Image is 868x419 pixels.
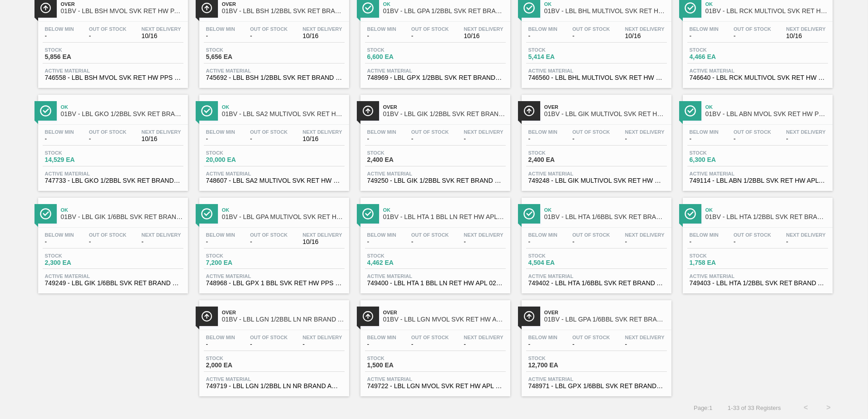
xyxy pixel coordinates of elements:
span: Active Material [690,68,826,73]
span: 746560 - LBL BHL MULTIVOL SVK RET HW PPS 0518 #4 [528,74,665,81]
span: Active Material [528,376,665,382]
span: Next Delivery [303,335,342,340]
span: Below Min [45,129,74,135]
span: Stock [45,253,108,258]
span: Out Of Stock [250,232,288,238]
button: > [817,396,840,419]
span: - [786,239,826,245]
span: Ok [61,104,183,110]
span: Ok [705,104,828,110]
span: - [411,33,449,39]
span: Active Material [206,171,342,176]
span: Out Of Stock [572,129,610,135]
span: 14,529 EA [45,156,108,163]
span: - [572,33,610,39]
span: Next Delivery [464,232,503,238]
span: Out Of Stock [250,26,288,32]
span: - [625,239,665,245]
span: Out Of Stock [572,26,610,32]
span: Ok [705,207,828,213]
span: - [734,239,771,245]
span: 749248 - LBL GIK MULTIVOL SVK RET HW PPS 1122 #4 [528,177,665,184]
span: 749403 - LBL HTA 1/2BBL SVK RET BRAND APL 0223 #3 [690,280,826,287]
img: Ícone [523,105,535,117]
span: 749114 - LBL ABN 1/2BBL SVK RET HW APL 0822 #4 4. [690,177,826,184]
span: - [528,33,557,39]
span: Stock [367,356,431,361]
span: Active Material [206,376,342,382]
span: Next Delivery [786,232,826,238]
span: Out Of Stock [734,129,771,135]
img: Ícone [685,208,696,219]
span: 01BV - LBL ABN MVOL SVK RET HW PPS #4 [705,111,828,117]
span: 1 - 33 of 33 Registers [726,404,781,411]
span: Ok [61,207,183,213]
a: ÍconeOver01BV - LBL LGN MVOL SVK RET HW APL 1223 #4 BEERBelow Min-Out Of Stock-Next Delivery-Stoc... [354,293,515,396]
span: Below Min [206,335,235,340]
span: Active Material [45,171,181,176]
span: Below Min [528,26,557,32]
span: 10/16 [142,33,181,39]
span: Active Material [528,171,665,176]
span: - [250,239,288,245]
img: Ícone [40,2,51,14]
span: 745692 - LBL BSH 1/2BBL SVK RET BRAND PAPER 0717 [206,74,342,81]
span: - [786,136,826,142]
span: - [411,341,449,348]
span: Next Delivery [464,129,503,135]
a: ÍconeOk01BV - LBL HTA 1/6BBL SVK RET BRAND APL #4Below Min-Out Of Stock-Next Delivery-Stock4,504 ... [515,191,676,294]
span: Below Min [528,129,557,135]
span: 01BV - LBL BSH MVOL SVK RET HW PAPER #4 [61,8,183,15]
span: Stock [367,150,431,156]
span: Ok [222,104,345,110]
span: 749722 - LBL LGN MVOL SVK RET HW APL 1223 #4 BEER [367,383,503,390]
img: Ícone [40,105,51,117]
span: 01BV - LBL SA2 MULTIVOL SVK RET HW PPS #4 [222,111,345,117]
span: Stock [690,47,753,53]
span: Out Of Stock [734,232,771,238]
span: Stock [367,253,431,258]
a: ÍconeOk01BV - LBL GIK 1/6BBL SVK RET BRAND PPS #4Below Min-Out Of Stock-Next Delivery-Stock2,300 ... [31,191,192,294]
span: 749402 - LBL HTA 1/6BBL SVK RET BRAND APL 0223 #4 [528,280,665,287]
span: - [303,341,342,348]
span: 10/16 [625,33,665,39]
span: Below Min [206,232,235,238]
span: 748971 - LBL GPX 1/6BBL SVK RET BRAND PAPER 0322 [528,383,665,390]
span: Next Delivery [625,232,665,238]
span: 01BV - LBL GKO 1/2BBL SVK RET BRAND PPS #3 [61,111,183,117]
span: Active Material [206,68,342,73]
span: - [367,341,396,348]
span: Stock [206,253,270,258]
span: Below Min [206,26,235,32]
span: 01BV - LBL LGN 1/2BBL LN NR BRAND APL 1223 #3 [222,316,345,323]
span: 01BV - LBL BSH 1/2BBL SVK RET BRAND PAPER #3 [222,8,345,15]
span: - [45,239,74,245]
a: ÍconeOver01BV - LBL GIK MULTIVOL SVK RET HW PPSBelow Min-Out Of Stock-Next Delivery-Stock2,400 EA... [515,88,676,191]
span: Stock [367,47,431,53]
span: Below Min [690,232,719,238]
span: 10/16 [303,136,342,142]
span: 1,500 EA [367,362,431,369]
span: Out Of Stock [89,129,127,135]
span: Over [544,104,667,110]
span: - [250,341,288,348]
span: Active Material [367,273,503,279]
span: 01BV - LBL GIK 1/6BBL SVK RET BRAND PPS #4 [61,214,183,220]
span: Next Delivery [142,129,181,135]
span: Active Material [45,273,181,279]
span: Next Delivery [464,26,503,32]
img: Ícone [201,2,212,14]
span: Over [222,1,345,7]
span: Out Of Stock [250,129,288,135]
span: 6,300 EA [690,156,753,163]
span: 7,200 EA [206,259,270,266]
span: - [411,239,449,245]
span: - [45,33,74,39]
img: Ícone [362,311,374,322]
span: 746640 - LBL RCK MULTIVOL SVK RET HW PAPER 0315 # [690,74,826,81]
span: Stock [690,253,753,258]
span: Active Material [690,273,826,279]
img: Ícone [40,208,51,219]
span: - [206,341,235,348]
span: - [528,239,557,245]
